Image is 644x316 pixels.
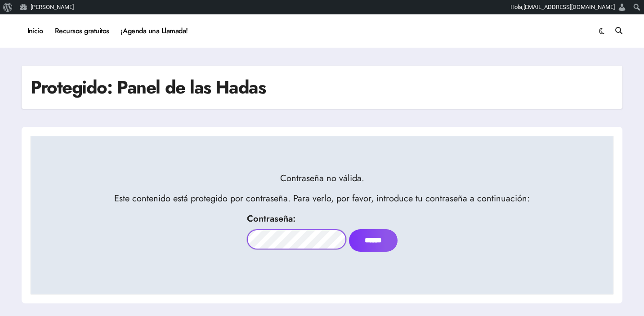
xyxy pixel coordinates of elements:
[49,19,115,43] a: Recursos gratuitos
[53,192,591,205] p: Este contenido está protegido por contraseña. Para verlo, por favor, introduce tu contraseña a co...
[53,172,591,185] p: Contraseña no válida.
[523,4,615,10] span: [EMAIL_ADDRESS][DOMAIN_NAME]
[247,229,346,249] input: Contraseña:
[22,19,49,43] a: Inicio
[247,212,346,258] label: Contraseña:
[31,75,265,100] h1: Protegido: Panel de las Hadas
[115,19,194,43] a: ¡Agenda una Llamada!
